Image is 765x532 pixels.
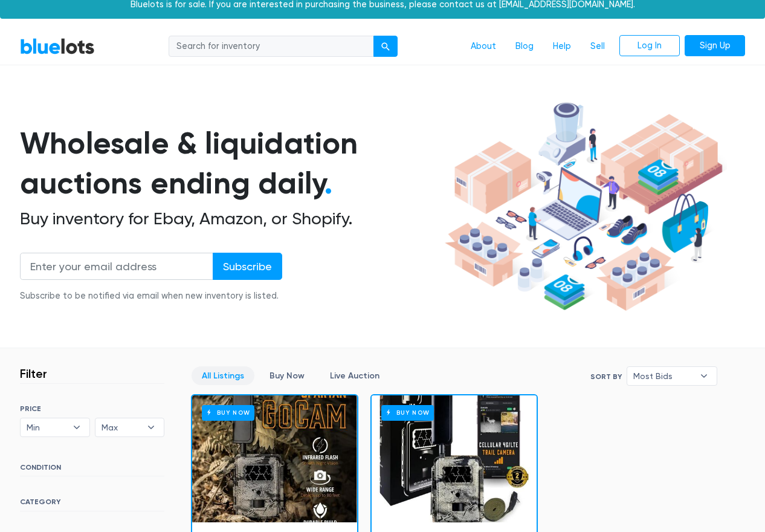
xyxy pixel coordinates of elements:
[685,35,745,57] a: Sign Up
[324,165,332,201] span: .
[590,371,622,382] label: Sort By
[581,35,615,58] a: Sell
[169,36,374,57] input: Search for inventory
[20,209,441,229] h2: Buy inventory for Ebay, Amazon, or Shopify.
[506,35,543,58] a: Blog
[20,366,47,381] h3: Filter
[20,463,164,476] h6: CONDITION
[138,418,164,436] b: ▾
[320,366,390,385] a: Live Auction
[691,367,717,385] b: ▾
[20,404,164,413] h6: PRICE
[27,418,66,436] span: Min
[20,290,282,303] div: Subscribe to be notified via email when new inventory is listed.
[64,418,89,436] b: ▾
[20,498,164,511] h6: CATEGORY
[381,405,434,420] h6: Buy Now
[192,366,254,385] a: All Listings
[192,395,357,522] a: Buy Now
[372,395,537,522] a: Buy Now
[461,35,506,58] a: About
[20,123,441,204] h1: Wholesale & liquidation auctions ending daily
[259,366,315,385] a: Buy Now
[543,35,581,58] a: Help
[441,97,727,317] img: hero-ee84e7d0318cb26816c560f6b4441b76977f77a177738b4e94f68c95b2b83dbb.png
[102,418,141,436] span: Max
[20,37,95,55] a: BlueLots
[202,405,254,420] h6: Buy Now
[619,35,680,57] a: Log In
[633,367,694,385] span: Most Bids
[213,253,282,280] input: Subscribe
[20,253,213,280] input: Enter your email address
